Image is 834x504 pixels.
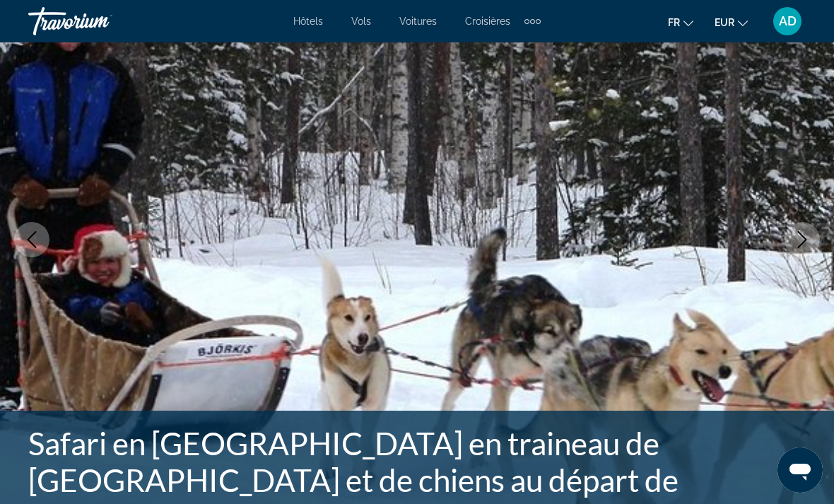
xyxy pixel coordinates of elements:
[524,10,541,33] button: Extra navigation items
[715,17,734,28] span: EUR
[715,12,748,33] button: Change currency
[293,16,323,27] a: Hôtels
[779,14,797,28] span: AD
[465,16,510,27] a: Croisières
[668,12,693,33] button: Change language
[777,447,823,493] iframe: Bouton de lancement de la fenêtre de messagerie
[769,6,806,36] button: User Menu
[785,222,820,257] button: Next image
[399,16,437,27] a: Voitures
[14,222,49,257] button: Previous image
[351,16,371,27] a: Vols
[668,17,680,28] span: fr
[28,3,170,40] a: Travorium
